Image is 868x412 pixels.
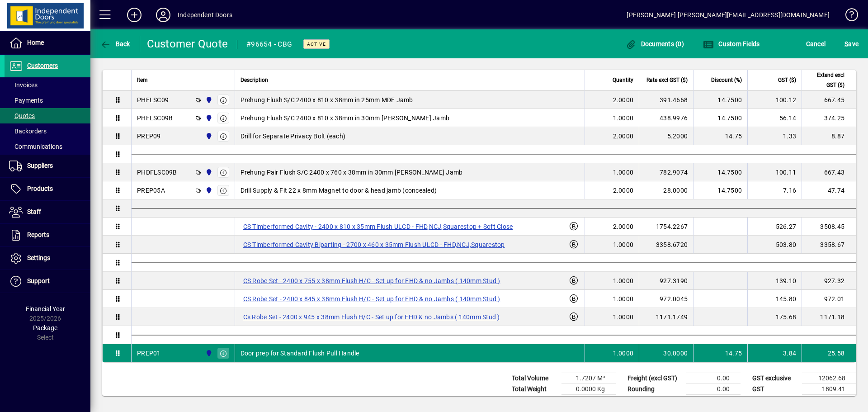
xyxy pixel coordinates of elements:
span: Support [27,277,50,284]
button: Custom Fields [701,36,762,52]
span: Drill for Separate Privacy Bolt (each) [241,132,346,141]
div: 5.2000 [645,132,688,141]
span: Payments [9,97,43,104]
span: Documents (0) [625,40,684,47]
td: 47.74 [802,181,856,199]
td: Total Weight [507,384,561,395]
div: 28.0000 [645,186,688,195]
button: Save [842,36,861,52]
td: 12062.68 [802,373,856,384]
a: Home [5,32,90,54]
span: Invoices [9,81,38,89]
label: CS Timberformed Cavity Biparting - 2700 x 460 x 35mm Flush ULCD - FHD,NCJ,Squarestop [241,239,508,250]
a: Invoices [5,77,90,93]
td: 14.75 [693,344,747,362]
td: 56.14 [747,109,802,127]
div: 1171.1749 [645,313,688,322]
td: 667.45 [802,91,856,109]
td: 100.11 [747,163,802,181]
div: 3358.6720 [645,240,688,249]
td: 0.00 [686,384,741,395]
span: Cromwell Central Otago [203,113,213,123]
a: Support [5,270,90,293]
div: PREP05A [137,186,165,195]
span: GST ($) [778,75,796,85]
td: 8.87 [802,127,856,145]
button: Profile [149,7,178,23]
span: Rate excl GST ($) [646,75,688,85]
span: 1.0000 [613,294,634,303]
label: Cs Robe Set - 2400 x 945 x 38mm Flush H/C - Set up for FHD & no Jambs ( 140mm Stud ) [241,312,503,322]
span: Door prep for Standard Flush Pull Handle [241,349,359,358]
td: 503.80 [747,236,802,254]
span: 2.0000 [613,132,634,141]
span: Cancel [806,37,826,51]
app-page-header-button: Back [90,36,140,52]
span: Cromwell Central Otago [203,348,213,358]
span: Cromwell Central Otago [203,131,213,141]
td: 3358.67 [802,236,856,254]
td: 927.32 [802,272,856,290]
td: 972.01 [802,290,856,308]
td: Freight (excl GST) [623,373,686,384]
a: Staff [5,201,90,223]
span: Cromwell Central Otago [203,185,213,195]
td: Total Volume [507,373,561,384]
td: 14.7500 [693,163,747,181]
button: Cancel [804,36,828,52]
a: Backorders [5,123,90,139]
div: Customer Quote [147,37,228,51]
div: 391.4668 [645,95,688,104]
td: 3.84 [747,344,802,362]
td: 14.75 [693,127,747,145]
td: Rounding [623,384,686,395]
td: 100.12 [747,91,802,109]
a: Knowledge Base [839,2,857,31]
div: [PERSON_NAME] [PERSON_NAME][EMAIL_ADDRESS][DOMAIN_NAME] [627,8,830,22]
span: 1.0000 [613,313,634,322]
td: 526.27 [747,218,802,236]
span: ave [844,37,859,51]
span: 2.0000 [613,222,634,231]
span: 2.0000 [613,95,634,104]
td: 14.7500 [693,109,747,127]
span: Reports [27,231,49,238]
td: 3508.45 [802,218,856,236]
td: 14.7500 [693,91,747,109]
div: 438.9976 [645,114,688,123]
td: 667.43 [802,163,856,181]
span: S [844,40,848,47]
td: 14.7500 [693,181,747,199]
span: 1.0000 [613,114,634,123]
span: Custom Fields [703,40,760,47]
span: Settings [27,254,50,261]
td: GST exclusive [748,373,802,384]
td: 175.68 [747,308,802,326]
span: Prehung Flush S/C 2400 x 810 x 38mm in 30mm [PERSON_NAME] Jamb [241,114,450,123]
a: Communications [5,139,90,154]
span: Products [27,185,53,192]
div: #96654 - CBG [246,37,292,52]
span: Back [100,40,130,47]
div: 927.3190 [645,276,688,285]
button: Add [120,7,149,23]
span: Suppliers [27,162,53,169]
span: Item [137,75,148,85]
label: CS Timberformed Cavity - 2400 x 810 x 35mm Flush ULCD - FHD,NCJ,Squarestop + Soft Close [241,221,516,232]
a: Reports [5,224,90,246]
td: 0.00 [686,373,741,384]
span: 1.0000 [613,168,634,177]
span: 1.0000 [613,240,634,249]
td: 139.10 [747,272,802,290]
span: Cromwell Central Otago [203,167,213,177]
button: Back [98,36,132,52]
td: GST inclusive [748,395,802,406]
div: PHFLSC09 [137,95,169,104]
span: Home [27,39,44,46]
span: 1.0000 [613,349,634,358]
span: Quotes [9,112,35,119]
span: Description [241,75,268,85]
td: 1809.41 [802,384,856,395]
span: Drill Supply & Fit 22 x 8mm Magnet to door & head jamb (concealed) [241,186,437,195]
span: Extend excl GST ($) [807,70,844,90]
